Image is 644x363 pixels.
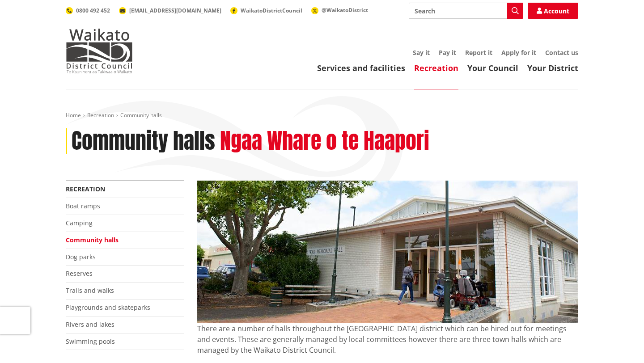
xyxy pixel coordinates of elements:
a: Playgrounds and skateparks [66,303,150,312]
a: Recreation [66,185,105,193]
a: Pay it [439,48,456,57]
a: @WaikatoDistrict [311,6,368,14]
span: @WaikatoDistrict [322,6,368,14]
a: Your Council [467,63,518,73]
span: Community halls [120,111,162,119]
a: Say it [413,48,430,57]
a: Account [528,3,578,19]
input: Search input [409,3,523,19]
span: 0800 492 452 [76,7,110,14]
h2: Ngaa Whare o te Haapori [220,128,429,154]
a: Rivers and lakes [66,320,114,329]
a: Reserves [66,269,93,278]
h1: Community halls [72,128,215,154]
span: WaikatoDistrictCouncil [241,7,302,14]
a: Report it [465,48,492,57]
a: Your District [527,63,578,73]
a: Community halls [66,236,119,244]
span: [EMAIL_ADDRESS][DOMAIN_NAME] [129,7,221,14]
a: Contact us [545,48,578,57]
a: [EMAIL_ADDRESS][DOMAIN_NAME] [119,7,221,14]
a: Trails and walks [66,286,114,295]
a: Boat ramps [66,202,100,210]
a: Dog parks [66,253,96,261]
a: Recreation [87,111,114,119]
nav: breadcrumb [66,112,578,119]
a: Swimming pools [66,337,115,346]
img: Waikato District Council - Te Kaunihera aa Takiwaa o Waikato [66,29,133,73]
a: Recreation [414,63,458,73]
a: Home [66,111,81,119]
a: Services and facilities [317,63,405,73]
a: Apply for it [501,48,536,57]
p: There are a number of halls throughout the [GEOGRAPHIC_DATA] district which can be hired out for ... [197,323,578,355]
a: WaikatoDistrictCouncil [230,7,302,14]
a: 0800 492 452 [66,7,110,14]
img: Ngaruawahia Memorial Hall [197,181,578,323]
a: Camping [66,219,93,227]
